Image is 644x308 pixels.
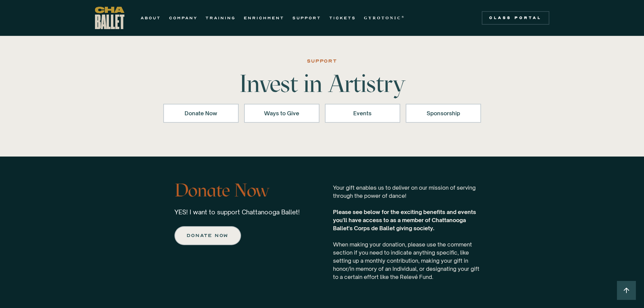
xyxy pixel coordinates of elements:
[174,177,300,204] h3: Donate Now
[325,104,400,123] a: Events
[217,71,428,96] h1: Invest in Artistry
[141,14,161,22] a: ABOUT
[414,109,472,117] div: Sponsorship
[334,109,391,117] div: Events
[187,232,228,240] div: Donate now
[482,11,549,25] a: Class Portal
[329,14,356,22] a: TICKETS
[253,109,311,117] div: Ways to Give
[244,14,284,22] a: ENRICHMENT
[169,14,197,22] a: COMPANY
[163,104,239,123] a: Donate Now
[364,14,405,22] a: GYROTONIC®
[333,209,476,232] strong: Please see below for the exciting benefits and events you'll have access to as a member of Chatta...
[244,104,319,123] a: Ways to Give
[402,15,405,19] sup: ®
[95,7,124,29] a: home
[174,208,300,216] p: YES! I want to support Chattanooga Ballet!
[333,177,481,281] p: Your gift enables us to deliver on our mission of serving through the power of dance! ‍ When maki...
[172,109,230,117] div: Donate Now
[486,15,545,21] div: Class Portal
[206,14,236,22] a: TRAINING
[174,226,241,245] a: Donate now
[292,14,321,22] a: SUPPORT
[406,104,481,123] a: Sponsorship
[364,16,402,20] strong: GYROTONIC
[307,57,337,65] div: SUPPORT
